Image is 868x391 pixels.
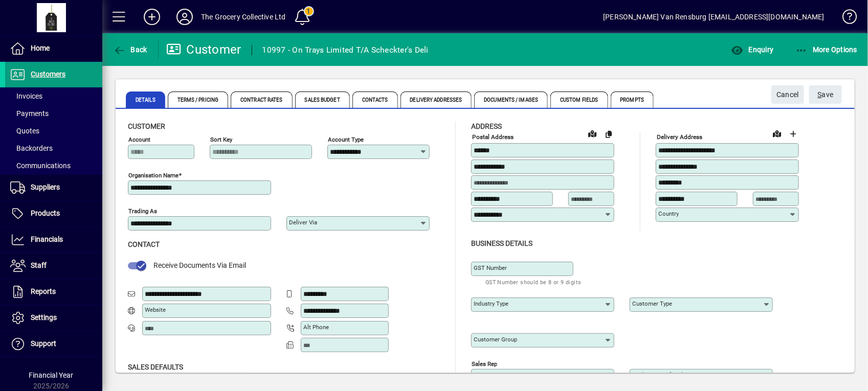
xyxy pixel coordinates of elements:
[474,91,548,108] span: Documents / Images
[145,306,166,313] mat-label: Website
[474,336,517,343] mat-label: Customer group
[128,136,150,143] mat-label: Account
[31,313,57,321] span: Settings
[10,162,71,170] span: Communications
[10,144,53,152] span: Backorders
[128,208,157,215] mat-label: Trading as
[474,264,507,271] mat-label: GST Number
[128,172,179,179] mat-label: Organisation name
[10,127,39,135] span: Quotes
[611,91,654,108] span: Prompts
[471,239,532,247] span: Business details
[31,339,56,348] span: Support
[785,126,802,142] button: Choose address
[603,9,825,25] div: [PERSON_NAME] Van Rensburg [EMAIL_ADDRESS][DOMAIN_NAME]
[128,122,165,130] span: Customer
[632,300,672,307] mat-label: Customer type
[10,109,49,118] span: Payments
[31,209,60,217] span: Products
[5,87,102,105] a: Invoices
[31,70,65,78] span: Customers
[153,261,246,269] span: Receive Documents Via Email
[658,210,679,217] mat-label: Country
[5,36,102,61] a: Home
[5,305,102,331] a: Settings
[400,91,472,108] span: Delivery Addresses
[201,9,286,25] div: The Grocery Collective Ltd
[809,85,842,104] button: Save
[5,227,102,252] a: Financials
[113,45,147,54] span: Back
[262,42,429,58] div: 10997 - On Trays Limited T/A Scheckter's Deli
[5,175,102,200] a: Suppliers
[769,125,785,142] a: View on map
[31,44,50,52] span: Home
[5,253,102,279] a: Staff
[731,45,773,54] span: Enquiry
[210,136,232,143] mat-label: Sort key
[5,157,102,174] a: Communications
[584,125,600,142] a: View on map
[632,372,683,379] mat-label: Marketing/ Referral
[5,140,102,157] a: Backorders
[31,235,63,243] span: Financials
[168,91,229,108] span: Terms / Pricing
[295,91,350,108] span: Sales Budget
[303,324,329,331] mat-label: Alt Phone
[5,201,102,226] a: Products
[31,261,47,269] span: Staff
[289,219,317,226] mat-label: Deliver via
[168,8,201,26] button: Profile
[550,91,608,108] span: Custom Fields
[471,122,502,130] span: Address
[5,279,102,305] a: Reports
[352,91,398,108] span: Contacts
[776,86,799,103] span: Cancel
[5,105,102,122] a: Payments
[474,300,508,307] mat-label: Industry type
[126,91,165,108] span: Details
[728,40,776,59] button: Enquiry
[5,122,102,140] a: Quotes
[128,240,160,248] span: Contact
[771,85,804,104] button: Cancel
[485,276,582,288] mat-hint: GST Number should be 8 or 9 digits
[818,86,834,103] span: ave
[166,41,241,58] div: Customer
[472,360,497,367] mat-label: Sales rep
[31,183,60,191] span: Suppliers
[231,91,292,108] span: Contract Rates
[29,371,74,379] span: Financial Year
[795,45,858,54] span: More Options
[328,136,364,143] mat-label: Account Type
[31,287,56,295] span: Reports
[818,90,822,99] span: S
[102,40,159,59] app-page-header-button: Back
[136,8,168,26] button: Add
[600,126,617,142] button: Copy to Delivery address
[10,92,42,100] span: Invoices
[835,2,855,35] a: Knowledge Base
[5,331,102,357] a: Support
[110,40,150,59] button: Back
[793,40,860,59] button: More Options
[128,363,183,371] span: Sales defaults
